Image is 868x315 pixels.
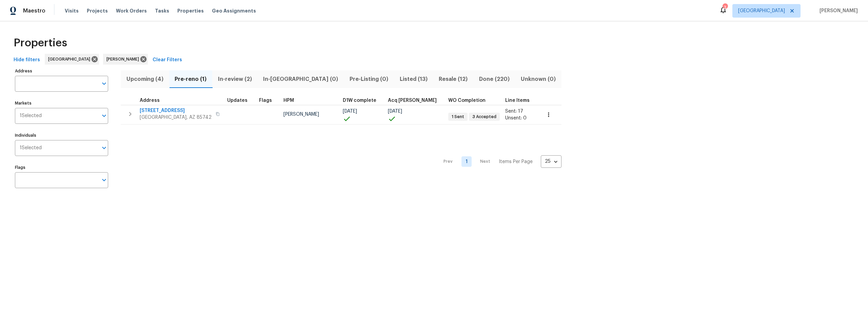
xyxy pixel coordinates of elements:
span: In-[GEOGRAPHIC_DATA] (0) [262,74,340,84]
span: Properties [14,40,67,46]
span: Unknown (0) [519,74,558,84]
span: Unsent: 0 [505,116,527,120]
span: Sent: 17 [505,109,523,114]
span: Work Orders [116,7,147,14]
span: Done (220) [477,74,511,84]
button: Clear Filters [150,54,185,66]
label: Individuals [15,133,108,137]
label: Markets [15,101,108,105]
span: WO Completion [448,98,486,103]
span: [STREET_ADDRESS] [140,107,212,114]
span: D1W complete [343,98,376,103]
span: Visits [65,7,79,14]
button: Open [99,143,109,153]
span: Resale (12) [437,74,469,84]
span: Updates [227,98,248,103]
span: [GEOGRAPHIC_DATA] [48,56,93,63]
span: 1 Selected [20,145,42,151]
label: Address [15,69,108,73]
button: Open [99,111,109,120]
span: Acq [PERSON_NAME] [388,98,437,103]
span: Clear Filters [153,56,182,64]
div: [PERSON_NAME] [103,54,148,65]
button: Hide filters [11,54,43,66]
p: Items Per Page [499,158,533,165]
span: Tasks [155,8,169,13]
span: Pre-reno (1) [173,74,209,84]
span: Upcoming (4) [125,74,165,84]
span: Address [140,98,160,103]
span: Pre-Listing (0) [348,74,390,84]
a: Goto page 1 [461,156,472,167]
span: Geo Assignments [212,7,256,14]
div: [GEOGRAPHIC_DATA] [45,54,99,65]
span: Maestro [23,7,45,14]
span: Hide filters [14,56,40,64]
span: Line Items [505,98,530,103]
span: Properties [177,7,204,14]
span: 1 Selected [20,113,42,119]
span: [DATE] [388,109,402,114]
span: [GEOGRAPHIC_DATA] [738,7,785,14]
span: 1 Sent [449,114,467,120]
span: HPM [283,98,294,103]
span: [PERSON_NAME] [106,56,142,63]
span: Listed (13) [398,74,429,84]
button: Open [99,79,109,88]
button: Open [99,175,109,185]
span: In-review (2) [216,74,254,84]
span: [PERSON_NAME] [283,112,319,117]
label: Flags [15,165,108,170]
span: 3 Accepted [470,114,499,120]
span: [GEOGRAPHIC_DATA], AZ 85742 [140,114,212,121]
div: 25 [541,153,561,170]
div: 3 [723,4,727,11]
nav: Pagination Navigation [437,129,561,195]
span: [DATE] [343,109,357,114]
span: [PERSON_NAME] [817,7,858,14]
span: Projects [87,7,108,14]
span: Flags [259,98,272,103]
